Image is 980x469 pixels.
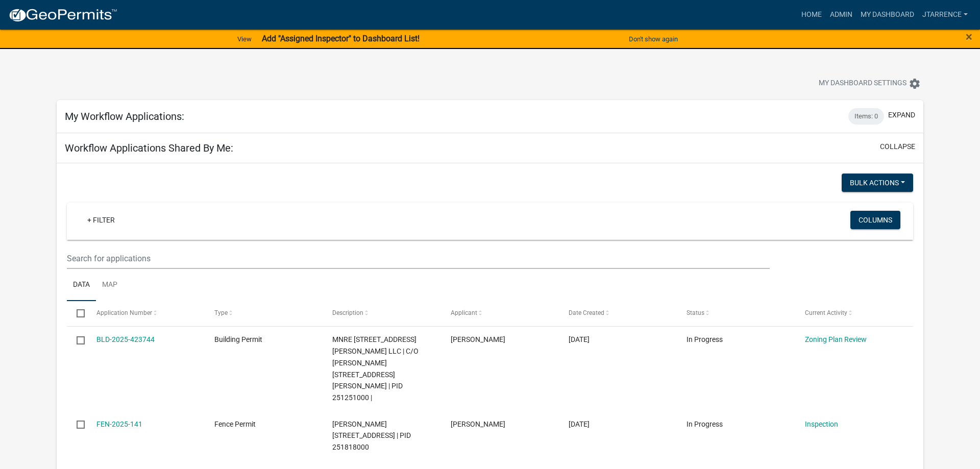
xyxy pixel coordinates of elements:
a: Map [96,269,124,302]
span: MNRE 270 STRUPP AVE LLC | C/O JEREMY HAGAN 270 STRUPP AVE, Houston County | PID 251251000 | [332,335,419,402]
datatable-header-cell: Applicant [441,301,559,326]
button: collapse [880,141,915,152]
span: 05/20/2025 [569,335,590,343]
h5: My Workflow Applications: [65,110,184,122]
datatable-header-cell: Type [205,301,323,326]
input: Search for applications [67,248,770,269]
span: Current Activity [805,309,847,316]
button: expand [888,110,915,120]
span: Description [332,309,363,316]
button: Close [966,31,972,43]
a: Home [797,5,826,24]
i: settings [909,78,921,90]
span: Application Number [96,309,152,316]
span: Date Created [569,309,604,316]
span: 05/06/2025 [569,420,590,428]
span: × [966,30,972,44]
button: My Dashboard Settingssettings [811,73,929,93]
span: JOHNSON,SALLY A 730 SHORE ACRES RD, Houston County | PID 251818000 [332,420,411,452]
h5: Workflow Applications Shared By Me: [65,142,233,154]
span: Applicant [451,309,477,316]
button: Columns [850,211,900,229]
button: Don't show again [625,31,682,47]
span: Brett Stanek [451,335,505,343]
a: Data [67,269,96,302]
datatable-header-cell: Description [323,301,440,326]
span: In Progress [687,420,723,428]
strong: Add "Assigned Inspector" to Dashboard List! [262,34,420,43]
div: Items: 0 [848,108,884,125]
a: Admin [826,5,856,24]
span: In Progress [687,335,723,343]
span: Type [214,309,228,316]
span: Status [687,309,704,316]
a: Zoning Plan Review [805,335,867,343]
a: FEN-2025-141 [96,420,142,428]
a: jtarrence [918,5,972,24]
a: Inspection [805,420,838,428]
a: View [233,31,256,47]
datatable-header-cell: Status [677,301,795,326]
a: My Dashboard [856,5,918,24]
span: Fence Permit [214,420,256,428]
span: Building Permit [214,335,262,343]
datatable-header-cell: Select [67,301,86,326]
a: BLD-2025-423744 [96,335,155,343]
datatable-header-cell: Application Number [86,301,204,326]
datatable-header-cell: Date Created [559,301,677,326]
span: Sally Johnson [451,420,505,428]
datatable-header-cell: Current Activity [795,301,913,326]
a: + Filter [79,211,123,229]
button: Bulk Actions [842,174,913,192]
span: My Dashboard Settings [819,78,906,90]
